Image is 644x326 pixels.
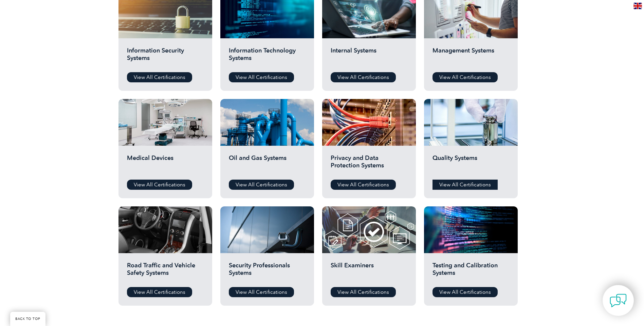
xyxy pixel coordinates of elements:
h2: Information Technology Systems [229,47,306,67]
a: View All Certifications [433,72,498,82]
h2: Information Security Systems [127,47,204,67]
a: View All Certifications [229,287,294,297]
h2: Privacy and Data Protection Systems [331,154,407,175]
a: View All Certifications [127,180,192,190]
h2: Quality Systems [433,154,509,175]
a: BACK TO TOP [10,312,45,326]
a: View All Certifications [229,72,294,82]
h2: Medical Devices [127,154,204,175]
h2: Road Traffic and Vehicle Safety Systems [127,262,204,282]
a: View All Certifications [127,72,192,82]
h2: Management Systems [433,47,509,67]
a: View All Certifications [331,287,396,297]
h2: Security Professionals Systems [229,262,306,282]
a: View All Certifications [331,180,396,190]
h2: Testing and Calibration Systems [433,262,509,282]
h2: Oil and Gas Systems [229,154,306,175]
a: View All Certifications [229,180,294,190]
img: en [633,3,642,9]
a: View All Certifications [433,180,498,190]
h2: Skill Examiners [331,262,407,282]
a: View All Certifications [127,287,192,297]
a: View All Certifications [433,287,498,297]
h2: Internal Systems [331,47,407,67]
a: View All Certifications [331,72,396,82]
img: contact-chat.png [610,292,627,309]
